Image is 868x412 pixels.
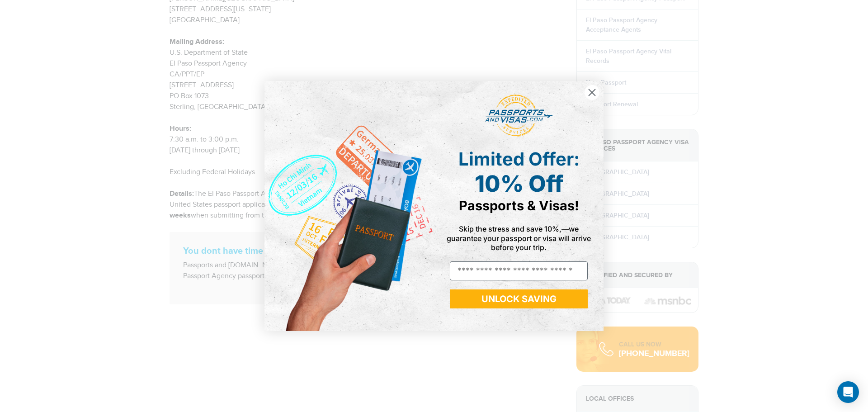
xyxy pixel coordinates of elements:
img: passports and visas [485,95,553,137]
span: Skip the stress and save 10%,—we guarantee your passport or visa will arrive before your trip. [447,224,591,251]
span: Limited Offer: [458,148,580,170]
div: Open Intercom Messenger [837,381,859,403]
span: Passports & Visas! [459,198,579,213]
span: 10% Off [475,170,563,197]
button: UNLOCK SAVING [450,289,588,308]
button: Close dialog [584,85,600,100]
img: de9cda0d-0715-46ca-9a25-073762a91ba7.png [264,81,434,331]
